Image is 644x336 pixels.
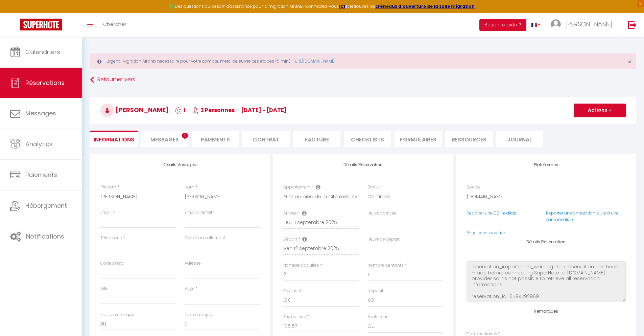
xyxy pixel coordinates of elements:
a: ICI [339,3,345,9]
li: Paiements [192,131,239,147]
button: Ouvrir le widget de chat LiveChat [5,3,26,23]
a: Chercher [98,13,132,37]
span: Hébergement [25,201,67,210]
a: ... [PERSON_NAME] [546,13,621,37]
button: Actions [574,104,626,117]
li: Facture [293,131,340,147]
label: A relancer [367,314,387,320]
label: Code postal [100,260,125,267]
label: Départ [283,236,297,243]
span: Calendriers [25,48,60,56]
img: ... [551,19,561,29]
span: Messages [25,109,56,117]
li: Contrat [242,131,290,147]
li: Ressources [445,131,493,147]
h4: Détails Voyageur [100,162,260,167]
span: [PERSON_NAME] [100,106,169,114]
label: Nombre d'adultes [283,262,319,269]
a: [URL][DOMAIN_NAME] [293,58,335,64]
h4: Détails Réservation [467,240,626,244]
label: Heure d'arrivée [367,210,397,217]
label: Adresse [185,260,201,267]
h4: Plateformes [467,162,626,167]
img: Super Booking [20,19,62,30]
label: Téléphone alternatif [185,235,225,241]
label: Payment [283,288,302,294]
label: Nom [185,184,194,191]
a: Reporter une annulation suite à une carte invalide [546,210,619,222]
label: Arrivée [283,210,297,217]
label: Prénom [100,184,116,191]
label: Email alternatif [185,209,215,216]
label: Heure de départ [367,236,400,243]
span: × [628,58,631,66]
label: Nombre d'enfants [367,262,404,269]
a: créneaux d'ouverture de la salle migration [375,3,475,9]
label: Prix nuitées [283,314,306,320]
span: Messages [150,136,179,143]
button: Besoin d'aide ? [479,19,526,31]
span: Réservations [25,79,65,87]
a: Page de réservation [467,230,506,236]
label: Appartement [283,184,311,191]
label: Ville [100,286,109,292]
button: Close [628,59,631,65]
img: logout [628,21,637,29]
h4: Détails Réservation [283,162,443,167]
span: Chercher [103,21,126,28]
li: Journal [496,131,543,147]
a: Reporter une CB invalide [467,210,516,216]
label: Frais de ménage [100,312,134,318]
span: 3 Personnes [192,106,235,114]
span: Analytics [25,140,53,148]
span: 1 [175,106,186,114]
span: Notifications [26,232,64,241]
label: Deposit [367,288,383,294]
span: 1 [182,133,188,139]
label: Source [467,184,481,191]
label: Pays [185,286,194,292]
span: [PERSON_NAME] [565,20,613,28]
a: Retourner vers [90,74,636,86]
label: Taxe de séjour [185,312,214,318]
h4: Remarques [467,309,626,314]
li: FORMULAIRES [395,131,442,147]
li: Informations [90,131,138,147]
label: Statut [367,184,380,191]
label: Email [100,209,112,216]
span: Paiements [25,171,57,179]
li: CHECKLISTS [344,131,391,147]
span: [DATE] - [DATE] [241,106,287,114]
div: Urgent : Migration Airbnb nécessaire pour votre compte, merci de suivre ces étapes (5 min) - [90,53,636,69]
label: Téléphone [100,235,122,241]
